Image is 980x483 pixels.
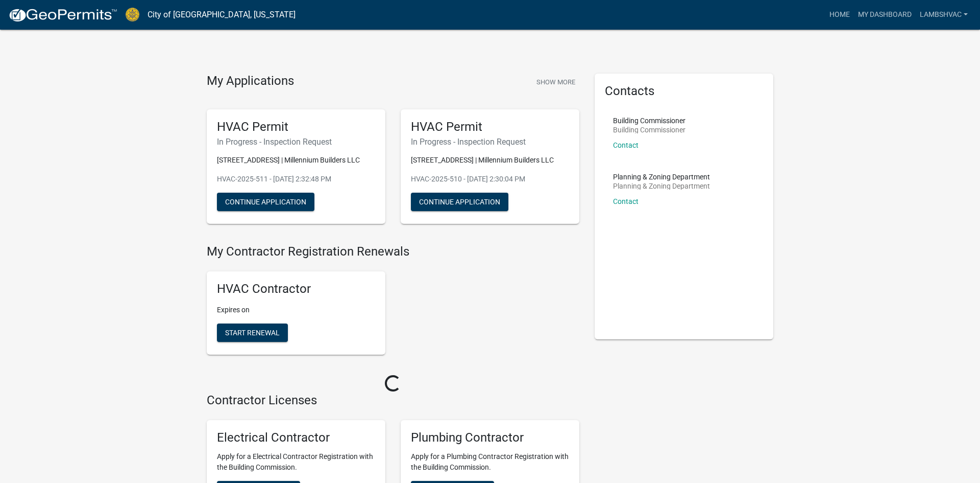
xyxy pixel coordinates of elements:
[126,8,139,21] img: City of Jeffersonville, Indiana
[217,451,375,473] p: Apply for a Electrical Contractor Registration with the Building Commission.
[825,5,854,25] a: Home
[207,393,579,408] h4: Contractor Licenses
[605,84,763,99] h5: Contacts
[217,155,375,166] p: [STREET_ADDRESS] | Millennium Builders LLC
[217,193,314,211] button: Continue Application
[613,182,710,190] p: Planning & Zoning Department
[532,74,579,90] button: Show More
[217,305,375,315] p: Expires on
[411,193,508,211] button: Continue Application
[613,173,710,180] p: Planning & Zoning Department
[217,137,375,147] h6: In Progress - Inspection Request
[217,324,288,342] button: Start Renewal
[207,244,579,363] wm-registration-list-section: My Contractor Registration Renewals
[411,155,569,166] p: [STREET_ADDRESS] | Millennium Builders LLC
[411,137,569,147] h6: In Progress - Inspection Request
[613,117,685,124] p: Building Commissioner
[207,74,294,89] h4: My Applications
[217,430,375,445] h5: Electrical Contractor
[207,244,579,259] h4: My Contractor Registration Renewals
[916,5,972,25] a: Lambshvac
[217,174,375,185] p: HVAC-2025-511 - [DATE] 2:32:48 PM
[411,430,569,445] h5: Plumbing Contractor
[225,329,280,337] span: Start Renewal
[411,174,569,185] p: HVAC-2025-510 - [DATE] 2:30:04 PM
[217,282,375,296] h5: HVAC Contractor
[217,120,375,134] h5: HVAC Permit
[411,120,569,134] h5: HVAC Permit
[148,6,296,24] a: City of [GEOGRAPHIC_DATA], [US_STATE]
[613,126,685,133] p: Building Commissioner
[854,5,916,25] a: My Dashboard
[613,141,639,149] a: Contact
[613,197,639,205] a: Contact
[411,451,569,473] p: Apply for a Plumbing Contractor Registration with the Building Commission.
